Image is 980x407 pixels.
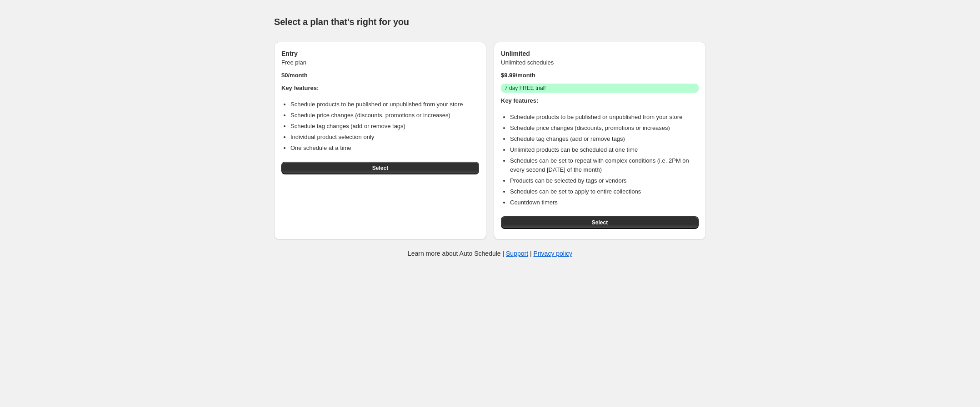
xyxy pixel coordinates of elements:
li: Schedules can be set to repeat with complex conditions (i.e. 2PM on every second [DATE] of the mo... [510,156,699,174]
button: Select [501,216,699,229]
li: Schedule price changes (discounts, promotions or increases) [510,124,699,133]
li: Individual product selection only [290,133,479,142]
h3: Entry [281,49,479,58]
span: 7 day FREE trial! [505,84,546,92]
li: Schedule tag changes (add or remove tags) [510,134,699,144]
li: Schedule products to be published or unpublished from your store [510,113,699,122]
li: Schedule products to be published or unpublished from your store [290,100,479,109]
li: Schedules can be set to apply to entire collections [510,187,699,196]
h4: Key features: [501,96,699,105]
h4: Key features: [281,84,479,93]
p: $ 9.99 /month [501,71,699,80]
p: Free plan [281,58,479,67]
li: Countdown timers [510,198,699,207]
p: Unlimited schedules [501,58,699,67]
a: Support [506,250,528,257]
li: Schedule price changes (discounts, promotions or increases) [290,111,479,120]
h1: Select a plan that's right for you [274,16,706,27]
span: Select [592,219,608,226]
li: Products can be selected by tags or vendors [510,176,699,185]
p: $ 0 /month [281,71,479,80]
a: Privacy policy [534,250,573,257]
p: Learn more about Auto Schedule | | [408,249,572,258]
span: Select [372,164,388,172]
li: One schedule at a time [290,144,479,153]
li: Schedule tag changes (add or remove tags) [290,122,479,131]
li: Unlimited products can be scheduled at one time [510,145,699,154]
button: Select [281,162,479,174]
h3: Unlimited [501,49,699,58]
